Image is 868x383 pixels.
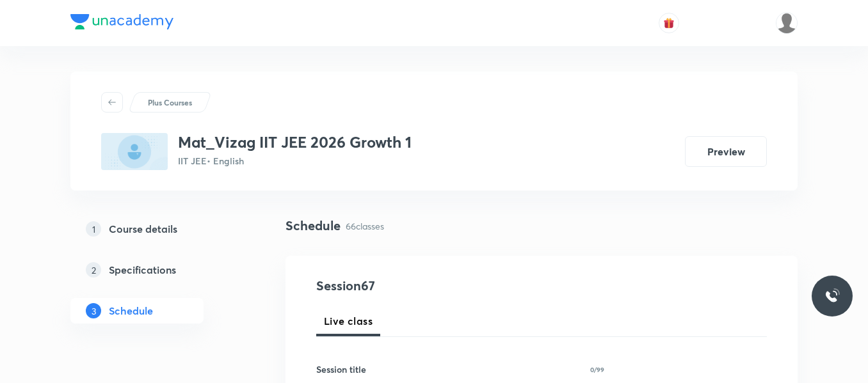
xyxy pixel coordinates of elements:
[86,262,101,277] p: 2
[109,262,176,277] h5: Specifications
[659,13,679,33] button: avatar
[824,288,840,304] img: ttu
[324,313,373,329] span: Live class
[178,133,412,152] h3: Mat_Vizag IIT JEE 2026 Growth 1
[70,14,173,33] a: Company Logo
[70,14,173,29] img: Company Logo
[316,276,550,295] h4: Session 67
[346,219,384,233] p: 66 classes
[285,216,341,235] h4: Schedule
[590,366,604,373] p: 0/99
[101,133,168,170] img: 4DBEA2E0-ADE5-489F-9600-2848A804D071_plus.png
[109,303,153,318] h5: Schedule
[86,303,101,318] p: 3
[685,136,767,167] button: Preview
[109,221,177,237] h5: Course details
[316,363,366,376] h6: Session title
[148,97,192,108] p: Plus Courses
[86,221,101,237] p: 1
[776,12,798,34] img: LALAM MADHAVI
[663,17,675,29] img: avatar
[70,216,245,242] a: 1Course details
[70,257,245,283] a: 2Specifications
[178,154,412,168] p: IIT JEE • English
